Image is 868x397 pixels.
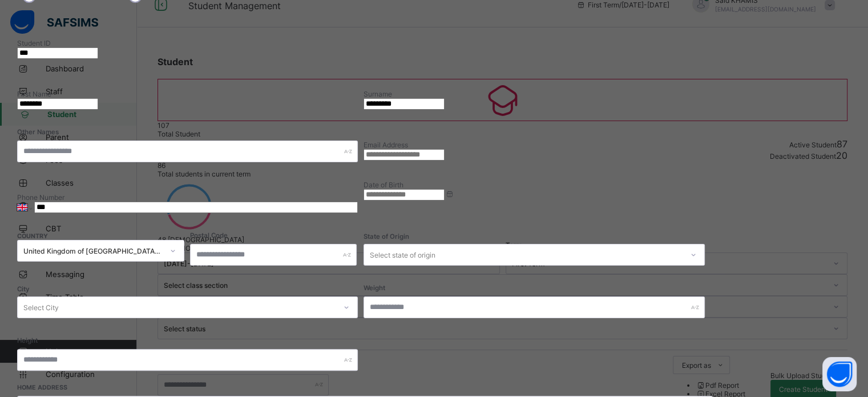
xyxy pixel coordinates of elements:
[364,232,409,240] span: State of Origin
[23,247,163,255] div: United Kingdom of [GEOGRAPHIC_DATA] and [GEOGRAPHIC_DATA]
[364,284,385,292] label: Weight
[364,181,403,189] label: Date of Birth
[17,90,51,98] label: First Name
[17,336,38,344] label: Height
[17,285,30,293] span: City
[17,384,67,391] label: Home Address
[370,244,435,266] div: Select state of origin
[364,90,392,98] label: Surname
[17,193,64,202] label: Phone Number
[822,357,857,391] button: Open asap
[17,128,59,136] label: Other Names
[17,39,51,47] label: Student ID
[190,231,228,239] label: Postal Code
[364,141,408,149] label: Email Address
[23,296,59,318] div: Select City
[17,232,48,240] span: COUNTRY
